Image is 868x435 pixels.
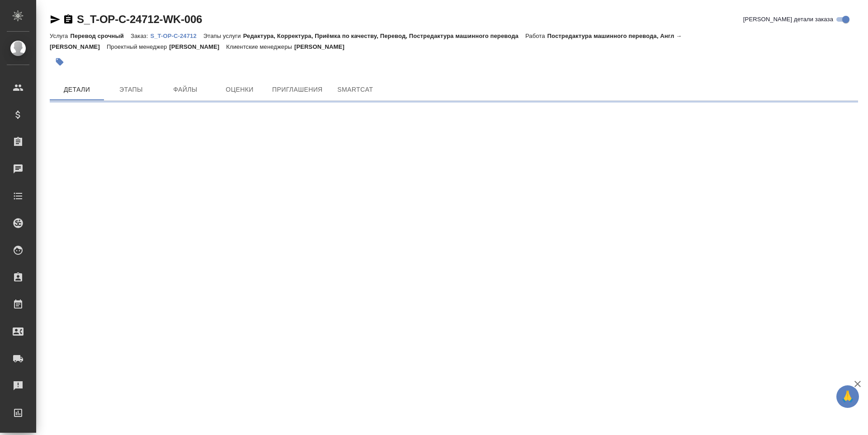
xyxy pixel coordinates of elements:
p: Услуга [50,33,70,39]
span: SmartCat [334,84,377,95]
button: 🙏 [836,385,859,408]
span: 🙏 [840,387,855,406]
button: Скопировать ссылку [63,14,74,25]
p: Заказ: [131,33,150,39]
p: S_T-OP-C-24712 [150,33,203,39]
span: Оценки [218,84,261,95]
a: S_T-OP-C-24712 [150,32,203,39]
p: Этапы услуги [203,33,243,39]
span: Этапы [109,84,153,95]
p: Работа [525,33,547,39]
p: Редактура, Корректура, Приёмка по качеству, Перевод, Постредактура машинного перевода [243,33,525,39]
span: [PERSON_NAME] детали заказа [743,15,833,24]
p: [PERSON_NAME] [169,43,226,50]
p: Проектный менеджер [107,43,169,50]
p: Перевод срочный [70,33,131,39]
span: Детали [55,84,99,95]
p: Клиентские менеджеры [226,43,294,50]
a: S_T-OP-C-24712-WK-006 [77,13,202,25]
button: Добавить тэг [50,52,70,72]
button: Скопировать ссылку для ЯМессенджера [50,14,61,25]
span: Приглашения [272,84,323,95]
span: Файлы [164,84,207,95]
p: [PERSON_NAME] [294,43,351,50]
